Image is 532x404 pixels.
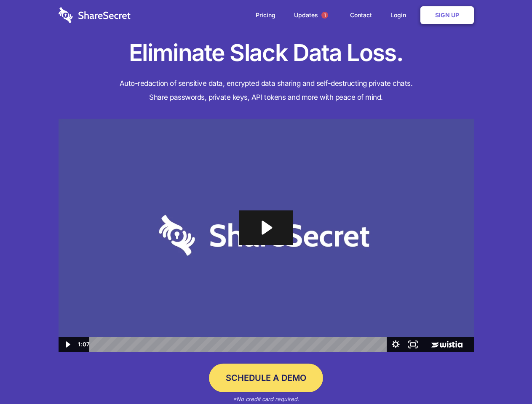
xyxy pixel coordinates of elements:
[387,337,404,352] button: Show settings menu
[321,12,328,19] span: 1
[422,337,473,352] a: Wistia Logo -- Learn More
[420,6,474,24] a: Sign Up
[342,2,380,28] a: Contact
[404,337,422,352] button: Fullscreen
[239,210,293,245] button: Play Video: Sharesecret Slack Extension
[59,119,474,352] img: Sharesecret
[96,337,383,352] div: Playbar
[490,362,522,394] iframe: Drift Widget Chat Controller
[209,364,323,392] a: Schedule a Demo
[59,77,474,104] h4: Auto-redaction of sensitive data, encrypted data sharing and self-destructing private chats. Shar...
[59,38,474,68] h1: Eliminate Slack Data Loss.
[233,396,299,402] em: *No credit card required.
[382,2,419,28] a: Login
[59,7,131,23] img: logo-wordmark-white-trans-d4663122ce5f474addd5e946df7df03e33cb6a1c49d2221995e7729f52c070b2.svg
[247,2,284,28] a: Pricing
[59,337,76,352] button: Play Video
